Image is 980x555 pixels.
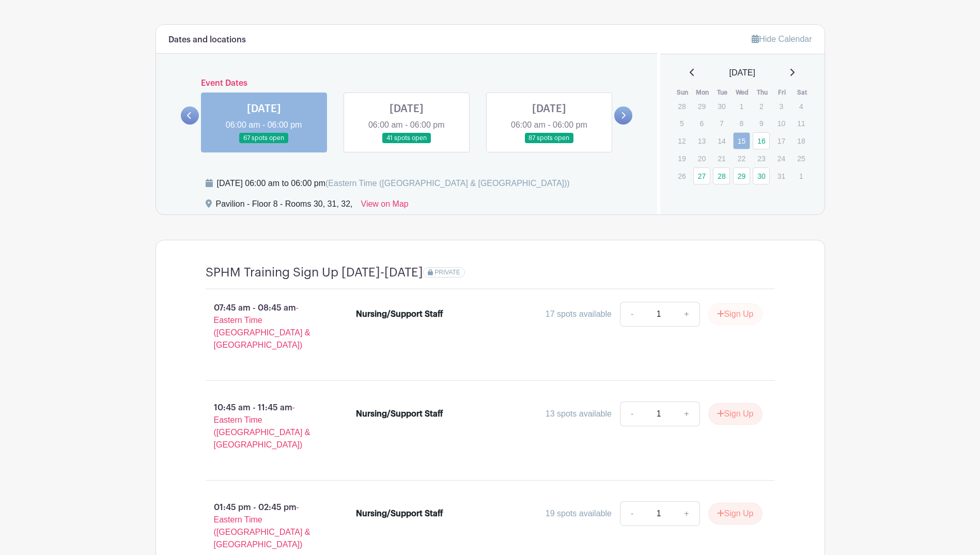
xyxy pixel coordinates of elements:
[674,402,699,426] a: +
[729,67,755,79] span: [DATE]
[168,35,246,45] h6: Dates and locations
[693,133,710,149] p: 13
[189,298,340,356] p: 07:45 am - 08:45 am
[356,408,443,420] div: Nursing/Support Staff
[673,133,690,149] p: 12
[674,501,699,526] a: +
[214,403,310,449] span: - Eastern Time ([GEOGRAPHIC_DATA] & [GEOGRAPHIC_DATA])
[772,87,792,98] th: Fri
[356,507,443,520] div: Nursing/Support Staff
[216,198,353,214] div: Pavilion - Floor 8 - Rooms 30, 31, 32,
[217,177,570,190] div: [DATE] 06:00 am to 06:00 pm
[773,150,790,166] p: 24
[708,403,763,425] button: Sign Up
[713,133,730,149] p: 14
[673,168,690,184] p: 26
[713,98,730,114] p: 30
[752,87,772,98] th: Thu
[733,98,750,114] p: 1
[733,115,750,131] p: 8
[673,150,690,166] p: 19
[693,115,710,131] p: 6
[546,308,612,320] div: 17 spots available
[792,168,810,184] p: 1
[773,168,790,184] p: 31
[673,98,690,114] p: 28
[434,269,460,276] span: PRIVATE
[693,87,713,98] th: Mon
[673,115,690,131] p: 5
[773,98,790,114] p: 3
[325,179,570,188] span: (Eastern Time ([GEOGRAPHIC_DATA] & [GEOGRAPHIC_DATA]))
[356,308,443,320] div: Nursing/Support Staff
[753,98,770,114] p: 2
[733,132,750,149] a: 15
[674,302,699,327] a: +
[792,87,812,98] th: Sat
[733,167,750,184] a: 29
[733,150,750,166] p: 22
[792,98,810,114] p: 4
[361,198,409,214] a: View on Map
[712,87,733,98] th: Tue
[753,167,770,184] a: 30
[708,503,763,525] button: Sign Up
[792,115,810,131] p: 11
[752,35,812,43] a: Hide Calendar
[708,303,763,325] button: Sign Up
[620,302,644,327] a: -
[792,133,810,149] p: 18
[214,303,310,349] span: - Eastern Time ([GEOGRAPHIC_DATA] & [GEOGRAPHIC_DATA])
[773,115,790,131] p: 10
[792,150,810,166] p: 25
[189,497,340,555] p: 01:45 pm - 02:45 pm
[693,167,710,184] a: 27
[713,167,730,184] a: 28
[546,507,612,520] div: 19 spots available
[546,408,612,420] div: 13 spots available
[620,501,644,526] a: -
[693,150,710,166] p: 20
[713,115,730,131] p: 7
[189,397,340,455] p: 10:45 am - 11:45 am
[773,133,790,149] p: 17
[753,150,770,166] p: 23
[206,265,423,280] h4: SPHM Training Sign Up [DATE]-[DATE]
[733,87,753,98] th: Wed
[199,79,615,88] h6: Event Dates
[693,98,710,114] p: 29
[620,402,644,426] a: -
[753,132,770,149] a: 16
[713,150,730,166] p: 21
[214,503,310,549] span: - Eastern Time ([GEOGRAPHIC_DATA] & [GEOGRAPHIC_DATA])
[753,115,770,131] p: 9
[673,87,693,98] th: Sun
